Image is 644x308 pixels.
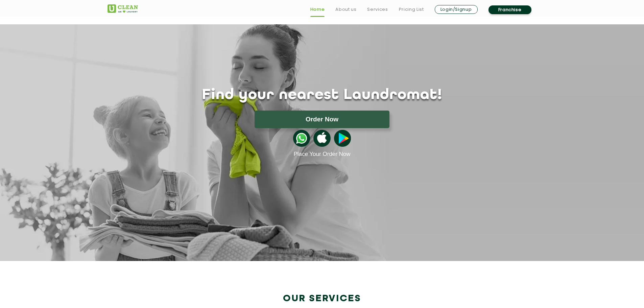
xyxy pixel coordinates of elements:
h1: Find your nearest Laundromat! [102,87,542,104]
a: Pricing List [399,5,424,14]
a: Home [310,5,325,14]
img: apple-icon.png [313,130,330,147]
a: Services [367,5,388,14]
img: UClean Laundry and Dry Cleaning [108,4,138,13]
a: Franchise [488,5,531,14]
a: Place Your Order Now [293,151,350,158]
h2: Our Services [108,293,537,304]
a: About us [335,5,356,14]
button: Order Now [255,111,389,128]
img: playstoreicon.png [334,130,351,147]
a: Login/Signup [435,5,478,14]
img: whatsappicon.png [293,130,310,147]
